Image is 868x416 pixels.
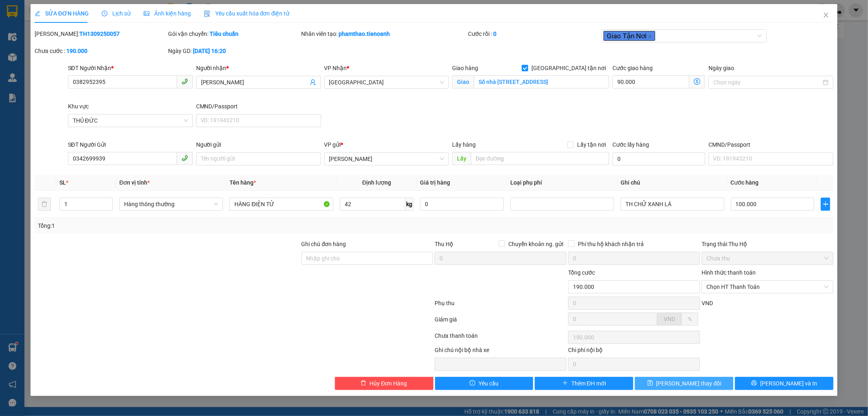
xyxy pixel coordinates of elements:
[302,241,346,247] label: Ghi chú đơn hàng
[329,76,444,88] span: Thủ Đức
[361,380,366,387] span: delete
[452,75,474,88] span: Giao
[38,198,51,211] button: delete
[196,140,321,149] div: Người gửi
[568,346,700,358] div: Chi phí nội bộ
[507,175,617,191] th: Loại phụ phí
[708,65,734,71] label: Ngày giao
[324,140,449,149] div: VP gửi
[635,377,733,390] button: save[PERSON_NAME] thay đổi
[821,201,830,207] span: plus
[694,78,700,85] span: dollar-circle
[181,78,188,85] span: phone
[3,49,33,53] span: ĐT:0905 22 58 58
[79,31,120,37] b: TH1309250057
[32,13,113,19] strong: NHẬN HÀNG NHANH - GIAO TỐC HÀNH
[119,179,150,186] span: Đơn vị tính
[760,379,817,388] span: [PERSON_NAME] và In
[3,5,24,26] img: logo
[144,11,149,16] span: picture
[35,11,40,16] span: edit
[30,4,114,12] span: CTY TNHH DLVT TIẾN OANH
[821,198,830,211] button: plus
[612,65,653,71] label: Cước giao hàng
[168,46,300,55] div: Ngày GD:
[35,29,166,38] div: [PERSON_NAME]:
[370,379,407,388] span: Hủy Đơn Hàng
[55,20,90,26] strong: 1900 633 614
[702,300,713,306] span: VND
[664,316,675,322] span: VND
[568,269,595,276] span: Tổng cước
[528,64,609,73] span: [GEOGRAPHIC_DATA] tận nơi
[196,102,321,111] div: CMND/Passport
[193,48,226,54] b: [DATE] 16:20
[329,153,444,165] span: Cư Kuin
[731,179,759,186] span: Cước hàng
[168,29,300,38] div: Gói vận chuyển:
[3,31,50,35] span: VP Gửi: [PERSON_NAME]
[493,31,496,37] b: 0
[68,102,193,111] div: Khu vực
[302,29,467,38] div: Nhân viên tạo:
[335,377,433,390] button: deleteHủy Đơn Hàng
[823,12,829,18] span: close
[612,75,689,88] input: Cước giao hàng
[479,379,498,388] span: Yêu cầu
[435,346,566,358] div: Ghi chú nội bộ nhà xe
[362,179,391,186] span: Định lượng
[144,10,191,17] span: Ảnh kiện hàng
[434,299,568,313] div: Phụ thu
[405,198,413,211] span: kg
[35,46,166,55] div: Chưa cước :
[68,140,193,149] div: SĐT Người Gửi
[324,65,347,71] span: VP Nhận
[571,379,606,388] span: Thêm ĐH mới
[73,114,188,127] span: THỦ ĐỨC
[204,10,290,17] span: Yêu cầu xuất hóa đơn điện tử
[713,78,821,87] input: Ngày giao
[702,269,756,276] label: Hình thức thanh toán
[702,240,833,249] div: Trạng thái Thu Hộ
[505,240,566,249] span: Chuyển khoản ng. gửi
[647,380,653,387] span: save
[603,31,655,41] span: Giao Tận Nơi
[17,56,105,63] span: ----------------------------------------------
[62,29,103,37] span: VP Nhận: [GEOGRAPHIC_DATA]
[617,175,728,191] th: Ghi chú
[735,377,833,390] button: printer[PERSON_NAME] và In
[706,252,829,264] span: Chưa thu
[535,377,633,390] button: plusThêm ĐH mới
[434,315,568,329] div: Giảm giá
[452,141,476,148] span: Lấy hàng
[648,35,652,39] span: close
[452,65,478,71] span: Giao hàng
[38,221,335,230] div: Tổng: 1
[59,179,66,186] span: SL
[452,152,471,165] span: Lấy
[210,31,238,37] b: Tiêu chuẩn
[181,155,188,161] span: phone
[621,198,724,211] input: Ghi Chú
[575,240,647,249] span: Phí thu hộ khách nhận trả
[612,152,705,165] input: Cước lấy hàng
[62,39,114,47] span: ĐC: 804 Song Hành, XLHN, P Hiệp Phú Q9
[435,377,533,390] button: exclamation-circleYêu cầu
[706,281,829,293] span: Chọn HT Thanh Toán
[471,152,609,165] input: Dọc đường
[230,179,256,186] span: Tên hàng
[688,316,692,322] span: %
[102,10,131,17] span: Lịch sử
[468,29,600,38] div: Cước rồi :
[35,10,89,17] span: SỬA ĐƠN HÀNG
[62,49,93,53] span: ĐT: 0935 82 08 08
[708,140,833,149] div: CMND/Passport
[310,79,316,86] span: user-add
[66,48,87,54] b: 190.000
[434,331,568,346] div: Chưa thanh toán
[204,11,210,17] img: icon
[230,198,333,211] input: VD: Bàn, Ghế
[612,141,649,148] label: Cước lấy hàng
[3,39,44,47] span: ĐC: Ngã 3 Easim ,[GEOGRAPHIC_DATA]
[751,380,757,387] span: printer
